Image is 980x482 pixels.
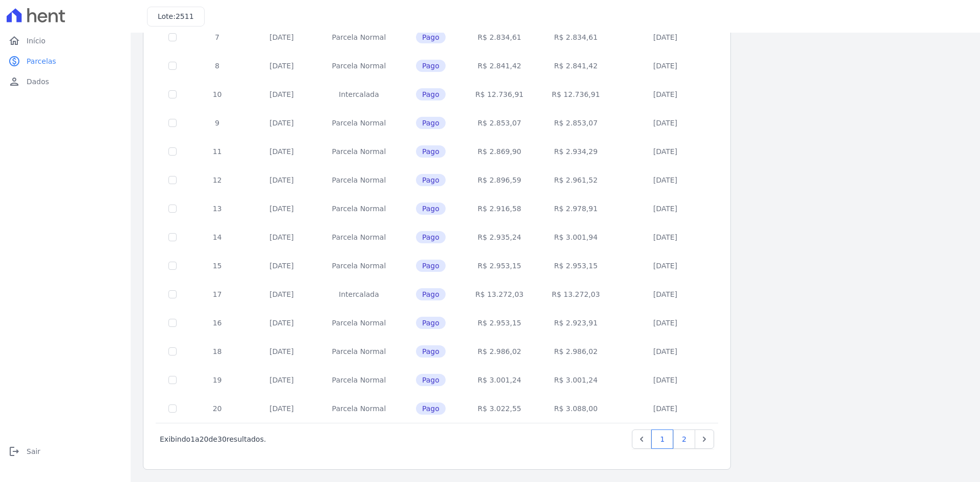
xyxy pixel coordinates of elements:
[189,137,246,166] td: 11
[416,117,446,129] span: Pago
[317,394,400,423] td: Parcela Normal
[168,262,177,270] input: Só é possível selecionar pagamentos em aberto
[317,166,400,194] td: Parcela Normal
[246,337,317,366] td: [DATE]
[8,55,20,67] i: paid
[537,23,614,52] td: R$ 2.834,61
[537,251,614,280] td: R$ 2.953,15
[632,429,651,449] a: Previous
[614,109,717,137] td: [DATE]
[614,223,717,251] td: [DATE]
[461,194,538,223] td: R$ 2.916,58
[189,251,246,280] td: 15
[416,145,446,158] span: Pago
[189,80,246,109] td: 10
[246,80,317,109] td: [DATE]
[461,52,538,80] td: R$ 2.841,42
[168,62,177,70] input: Só é possível selecionar pagamentos em aberto
[8,35,20,47] i: home
[461,166,538,194] td: R$ 2.896,59
[416,345,446,358] span: Pago
[4,441,127,462] a: logoutSair
[317,251,400,280] td: Parcela Normal
[217,435,227,443] span: 30
[614,366,717,394] td: [DATE]
[537,280,614,309] td: R$ 13.272,03
[614,394,717,423] td: [DATE]
[168,205,177,213] input: Só é possível selecionar pagamentos em aberto
[537,80,614,109] td: R$ 12.736,91
[246,223,317,251] td: [DATE]
[189,223,246,251] td: 14
[246,109,317,137] td: [DATE]
[317,337,400,366] td: Parcela Normal
[246,251,317,280] td: [DATE]
[189,52,246,80] td: 8
[416,317,446,329] span: Pago
[189,194,246,223] td: 13
[8,75,20,88] i: person
[416,288,446,300] span: Pago
[246,366,317,394] td: [DATE]
[537,194,614,223] td: R$ 2.978,91
[461,23,538,52] td: R$ 2.834,61
[160,434,266,444] p: Exibindo a de resultados.
[461,251,538,280] td: R$ 2.953,15
[537,337,614,366] td: R$ 2.986,02
[614,309,717,337] td: [DATE]
[168,233,177,241] input: Só é possível selecionar pagamentos em aberto
[461,337,538,366] td: R$ 2.986,02
[416,31,446,43] span: Pago
[317,223,400,251] td: Parcela Normal
[189,280,246,309] td: 17
[4,71,127,92] a: personDados
[317,80,400,109] td: Intercalada
[158,11,194,22] h3: Lote:
[189,394,246,423] td: 20
[614,52,717,80] td: [DATE]
[246,309,317,337] td: [DATE]
[416,202,446,215] span: Pago
[673,429,695,449] a: 2
[246,166,317,194] td: [DATE]
[416,402,446,415] span: Pago
[537,309,614,337] td: R$ 2.923,91
[168,33,177,41] input: Só é possível selecionar pagamentos em aberto
[189,166,246,194] td: 12
[416,88,446,100] span: Pago
[8,445,20,458] i: logout
[168,319,177,327] input: Só é possível selecionar pagamentos em aberto
[246,194,317,223] td: [DATE]
[416,174,446,186] span: Pago
[168,347,177,356] input: Só é possível selecionar pagamentos em aberto
[317,309,400,337] td: Parcela Normal
[416,374,446,386] span: Pago
[614,337,717,366] td: [DATE]
[189,366,246,394] td: 19
[416,231,446,243] span: Pago
[246,394,317,423] td: [DATE]
[168,119,177,127] input: Só é possível selecionar pagamentos em aberto
[461,280,538,309] td: R$ 13.272,03
[189,309,246,337] td: 16
[189,337,246,366] td: 18
[189,109,246,137] td: 9
[168,290,177,298] input: Só é possível selecionar pagamentos em aberto
[461,366,538,394] td: R$ 3.001,24
[317,366,400,394] td: Parcela Normal
[614,251,717,280] td: [DATE]
[461,80,538,109] td: R$ 12.736,91
[168,376,177,384] input: Só é possível selecionar pagamentos em aberto
[537,366,614,394] td: R$ 3.001,24
[176,12,194,20] span: 2511
[537,394,614,423] td: R$ 3.088,00
[537,109,614,137] td: R$ 2.853,07
[317,194,400,223] td: Parcela Normal
[461,137,538,166] td: R$ 2.869,90
[189,23,246,52] td: 7
[614,137,717,166] td: [DATE]
[537,166,614,194] td: R$ 2.961,52
[317,52,400,80] td: Parcela Normal
[317,23,400,52] td: Parcela Normal
[317,280,400,309] td: Intercalada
